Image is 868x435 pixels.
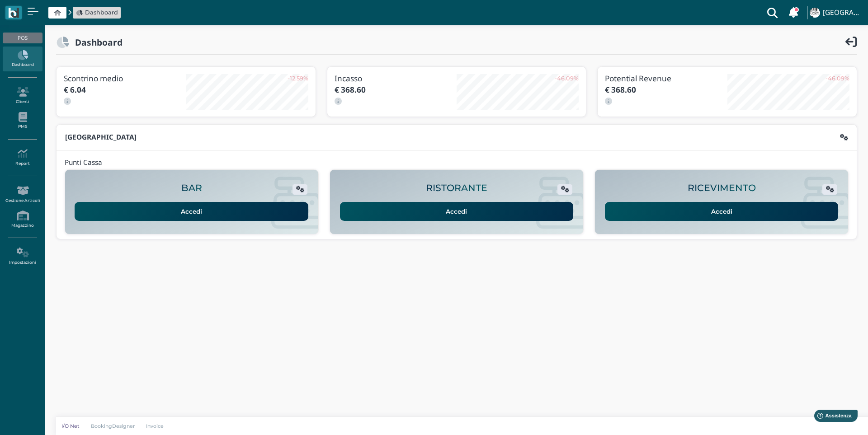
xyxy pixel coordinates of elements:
b: [GEOGRAPHIC_DATA] [65,132,137,142]
h2: RISTORANTE [426,183,487,193]
a: Clienti [3,83,42,108]
a: PMS [3,108,42,133]
iframe: Help widget launcher [804,407,860,427]
a: Accedi [340,202,574,221]
a: Impostazioni [3,244,42,269]
b: € 368.60 [335,84,366,95]
a: Report [3,145,42,170]
a: ... [GEOGRAPHIC_DATA] [808,2,863,23]
div: POS [3,33,42,43]
img: logo [8,8,19,18]
a: Accedi [75,202,308,221]
b: € 368.60 [605,84,636,95]
h2: RICEVIMENTO [688,183,756,193]
b: € 6.04 [64,84,86,95]
h2: BAR [181,183,202,193]
span: Dashboard [85,8,118,17]
a: Dashboard [76,8,118,17]
a: Accedi [605,202,839,221]
span: Assistenza [27,7,60,14]
a: Dashboard [3,47,42,71]
h2: Dashboard [69,37,123,47]
h4: [GEOGRAPHIC_DATA] [823,9,863,17]
h3: Scontrino medio [64,74,186,83]
a: Magazzino [3,207,42,232]
h4: Punti Cassa [65,159,102,167]
h3: Potential Revenue [605,74,727,83]
h3: Incasso [335,74,457,83]
a: Gestione Articoli [3,182,42,207]
img: ... [810,8,820,18]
